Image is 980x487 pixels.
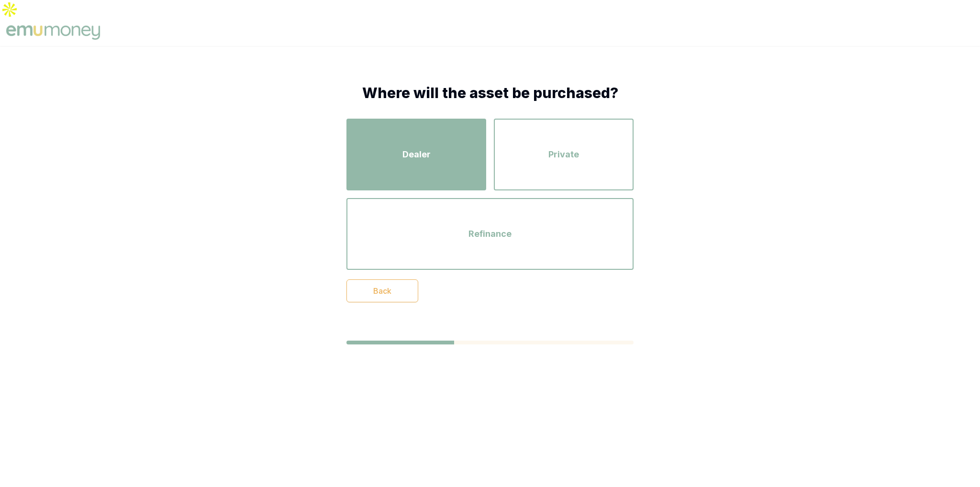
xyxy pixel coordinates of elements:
button: Dealer [346,119,486,190]
span: Private [548,148,579,161]
h1: Where will the asset be purchased? [346,84,634,101]
button: Private [494,119,634,190]
span: Refinance [468,227,512,241]
span: Dealer [402,148,431,161]
img: Emu Money [4,23,102,42]
button: Back [346,279,418,302]
button: Refinance [346,198,634,270]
